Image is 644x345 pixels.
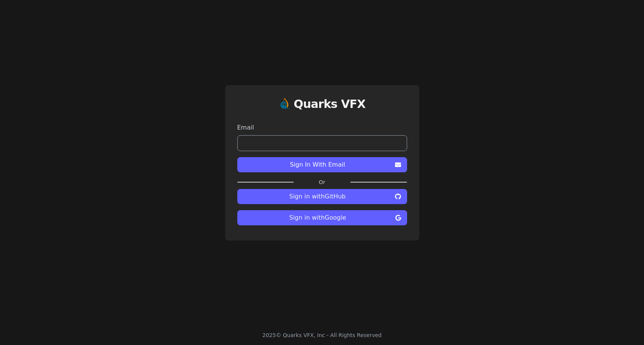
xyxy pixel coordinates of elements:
label: Email [237,123,407,132]
label: Or [294,178,350,186]
div: 2025 © Quarks VFX, Inc - All Rights Reserved [262,331,382,339]
h1: Quarks VFX [294,97,366,111]
button: Sign In With Email [237,157,407,172]
a: Quarks VFX [294,97,366,117]
button: Sign in withGitHub [237,189,407,204]
button: Sign in withGoogle [237,210,407,225]
span: Sign in with GitHub [243,192,392,201]
span: Sign in with Google [243,213,392,222]
span: Sign In With Email [243,160,392,169]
